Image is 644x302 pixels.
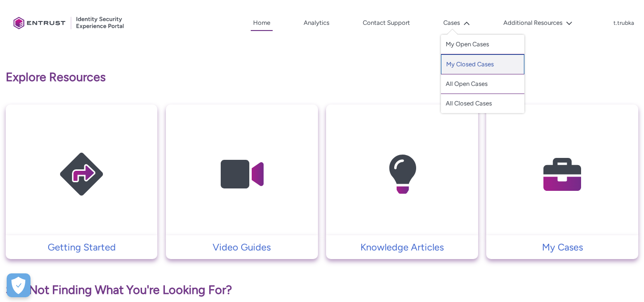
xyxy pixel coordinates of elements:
[7,273,31,297] div: Cookie Preferences
[441,16,472,30] button: Cases
[6,240,157,254] a: Getting Started
[196,123,287,226] img: Video Guides
[441,35,524,54] a: My Open Cases
[441,74,524,94] a: All Open Cases
[301,16,332,30] a: Analytics, opens in new tab
[441,54,524,74] a: My Closed Cases
[491,240,634,254] p: My Cases
[166,240,317,254] a: Video Guides
[613,18,634,27] button: User Profile t.trubka
[331,240,473,254] p: Knowledge Articles
[517,123,608,226] img: My Cases
[441,94,524,113] a: All Closed Cases
[357,123,448,226] img: Knowledge Articles
[36,123,127,226] img: Getting Started
[10,240,153,254] p: Getting Started
[613,20,634,27] p: t.trubka
[486,240,638,254] a: My Cases
[501,16,575,30] button: Additional Resources
[6,68,638,86] p: Explore Resources
[251,16,273,31] a: Home
[360,16,412,30] a: Contact Support
[171,240,313,254] p: Video Guides
[7,273,31,297] button: Open Preferences
[6,281,638,299] p: Still Not Finding What You're Looking For?
[326,240,478,254] a: Knowledge Articles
